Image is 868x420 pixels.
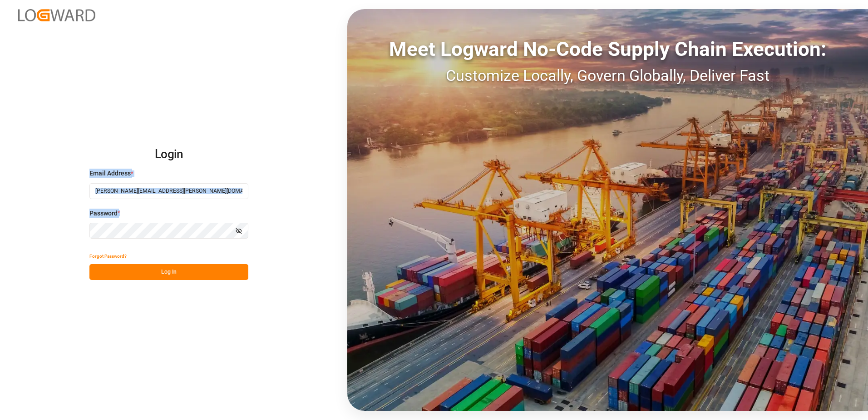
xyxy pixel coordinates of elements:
div: Meet Logward No-Code Supply Chain Execution: [347,34,868,64]
input: Enter your email [89,183,248,199]
span: Email Address [89,169,131,178]
div: Customize Locally, Govern Globally, Deliver Fast [347,64,868,87]
button: Log In [89,264,248,280]
span: Password [89,209,118,218]
img: Logward_new_orange.png [18,9,95,21]
button: Forgot Password? [89,248,127,264]
h2: Login [89,140,248,169]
